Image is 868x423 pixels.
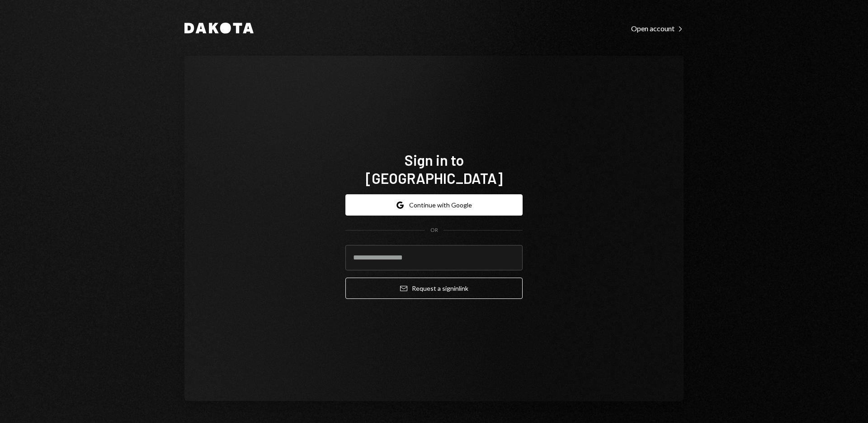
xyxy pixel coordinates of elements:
div: OR [430,226,438,234]
button: Continue with Google [345,194,523,216]
a: Open account [631,23,684,33]
button: Request a signinlink [345,278,523,299]
h1: Sign in to [GEOGRAPHIC_DATA] [345,151,523,187]
div: Open account [631,24,684,33]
